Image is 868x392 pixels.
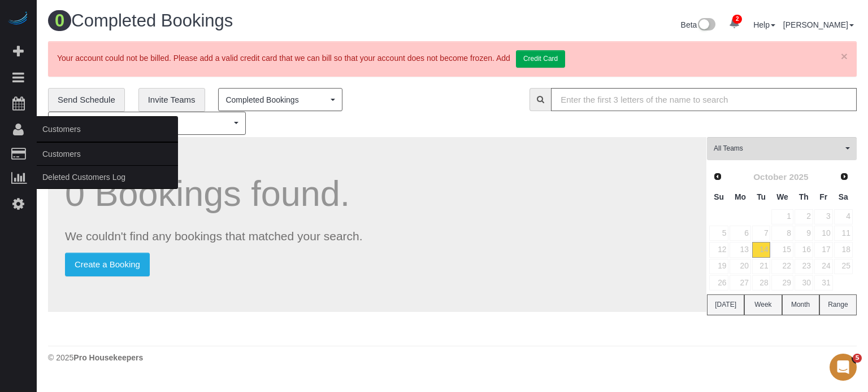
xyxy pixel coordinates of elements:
span: Thursday [799,192,809,201]
a: Prev [710,169,726,184]
button: Completed Bookings [218,88,342,111]
a: 7 [752,226,771,241]
span: October [753,172,787,182]
a: 13 [730,242,750,257]
a: 5 [709,226,728,241]
input: Enter the first 3 letters of the name to search [551,88,857,111]
a: 17 [814,242,833,257]
a: 24 [814,259,833,274]
span: 5 [853,354,862,363]
h1: 0 Bookings found. [65,174,689,213]
ol: All Teams [707,137,857,155]
a: 10 [814,226,833,241]
a: Send Schedule [48,88,125,112]
img: New interface [697,18,715,33]
a: Credit Card [516,50,565,68]
span: Prev [713,172,722,181]
a: Invite Teams [138,88,205,112]
a: 11 [834,226,853,241]
span: Friday [819,192,827,201]
a: 2 [795,209,813,224]
span: 2 [732,15,742,24]
a: 27 [730,275,750,290]
div: © 2025 [48,352,857,363]
button: All Locations [48,112,246,135]
a: 9 [795,226,813,241]
a: 23 [795,259,813,274]
span: Monday [735,192,746,201]
span: Tuesday [757,192,766,201]
span: All Teams [714,144,843,153]
button: Month [782,294,819,315]
a: 6 [730,226,750,241]
a: 26 [709,275,728,290]
span: 0 [48,10,71,31]
img: Automaid Logo [7,11,29,27]
ul: Customers [37,142,178,189]
span: Wednesday [776,192,788,201]
a: × [841,50,848,62]
p: We couldn't find any bookings that matched your search. [65,228,689,244]
a: 12 [709,242,728,257]
span: Sunday [714,192,724,201]
a: 1 [771,209,793,224]
a: 3 [814,209,833,224]
a: 19 [709,259,728,274]
span: Your account could not be billed. Please add a valid credit card that we can bill so that your ac... [57,54,565,63]
button: All Teams [707,137,857,160]
a: 20 [730,259,750,274]
a: 15 [771,242,793,257]
a: 21 [752,259,771,274]
h1: Completed Bookings [48,11,444,30]
a: Create a Booking [65,253,150,276]
a: 2 [723,11,745,36]
strong: Pro Housekeepers [73,353,143,362]
span: Completed Bookings [225,94,328,105]
a: Deleted Customers Log [37,166,178,188]
a: 28 [752,275,771,290]
a: Beta [681,20,716,29]
a: 16 [795,242,813,257]
a: Customers [37,143,178,165]
a: 31 [814,275,833,290]
a: [PERSON_NAME] [783,20,854,29]
a: 18 [834,242,853,257]
a: 14 [752,242,771,257]
a: Help [753,20,775,29]
a: 4 [834,209,853,224]
a: 8 [771,226,793,241]
a: Next [836,169,852,184]
a: 22 [771,259,793,274]
a: 30 [795,275,813,290]
span: Saturday [839,192,848,201]
button: Range [819,294,857,315]
button: [DATE] [707,294,744,315]
a: 29 [771,275,793,290]
span: Customers [37,116,178,142]
span: 2025 [789,172,808,182]
button: Week [744,294,782,315]
span: Next [840,172,849,181]
a: 25 [834,259,853,274]
iframe: Intercom live chat [830,354,857,381]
